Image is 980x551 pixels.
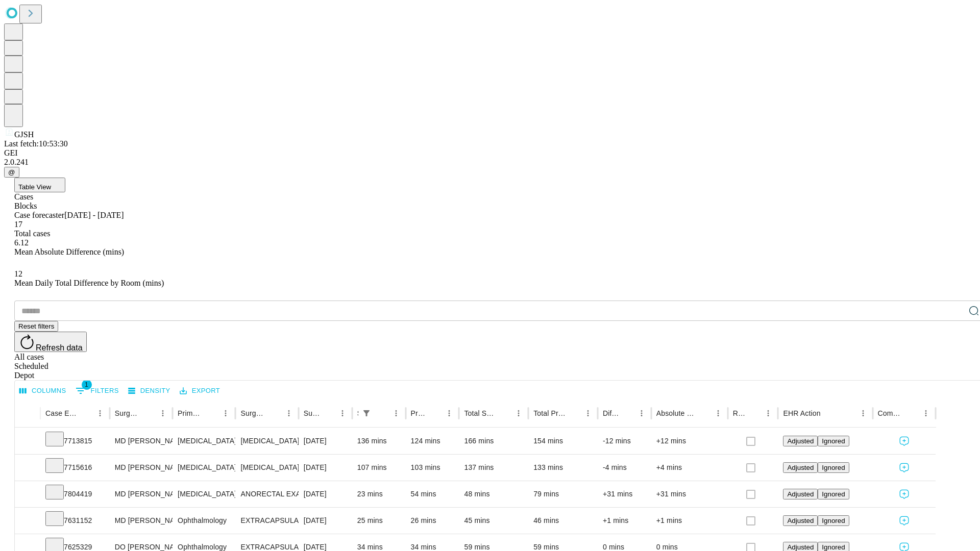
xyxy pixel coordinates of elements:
[178,481,230,507] div: [MEDICAL_DATA]
[304,481,347,507] div: [DATE]
[761,406,775,420] button: Menu
[115,508,167,534] div: MD [PERSON_NAME]
[818,515,849,526] button: Ignored
[464,409,496,417] div: Total Scheduled Duration
[14,220,22,229] span: 17
[20,512,35,530] button: Expand
[240,409,266,417] div: Surgery Name
[581,406,595,420] button: Menu
[115,409,140,417] div: Surgeon Name
[533,508,593,534] div: 46 mins
[464,508,523,534] div: 45 mins
[464,455,523,481] div: 137 mins
[697,406,711,420] button: Sort
[711,406,725,420] button: Menu
[14,130,34,139] span: GJSH
[8,168,15,176] span: @
[497,406,511,420] button: Sort
[18,183,51,191] span: Table View
[357,481,401,507] div: 23 mins
[747,406,761,420] button: Sort
[822,517,845,524] span: Ignored
[783,436,818,446] button: Adjusted
[787,490,814,498] span: Adjusted
[357,428,401,454] div: 136 mins
[389,406,403,420] button: Menu
[464,481,523,507] div: 48 mins
[878,409,903,417] div: Comments
[18,322,54,330] span: Reset filters
[178,428,230,454] div: [MEDICAL_DATA]
[411,428,454,454] div: 124 mins
[442,406,456,420] button: Menu
[45,481,105,507] div: 7804419
[464,428,523,454] div: 166 mins
[822,437,845,445] span: Ignored
[178,508,230,534] div: Ophthalmology
[240,455,293,481] div: [MEDICAL_DATA]
[822,464,845,471] span: Ignored
[428,406,442,420] button: Sort
[357,508,401,534] div: 25 mins
[533,481,593,507] div: 79 mins
[603,428,646,454] div: -12 mins
[282,406,296,420] button: Menu
[603,409,619,417] div: Difference
[411,409,427,417] div: Predicted In Room Duration
[783,515,818,526] button: Adjusted
[178,409,203,417] div: Primary Service
[36,343,83,352] span: Refresh data
[511,406,526,420] button: Menu
[822,406,836,420] button: Sort
[115,428,167,454] div: MD [PERSON_NAME]
[818,436,849,446] button: Ignored
[4,167,19,178] button: @
[82,380,92,390] span: 1
[141,406,156,420] button: Sort
[14,279,164,287] span: Mean Daily Total Difference by Room (mins)
[156,406,170,420] button: Menu
[204,406,218,420] button: Sort
[177,383,223,399] button: Export
[14,269,22,278] span: 12
[783,489,818,499] button: Adjusted
[656,508,723,534] div: +1 mins
[357,455,401,481] div: 107 mins
[818,462,849,473] button: Ignored
[20,486,35,504] button: Expand
[45,508,105,534] div: 7631152
[14,211,64,219] span: Case forecaster
[634,406,649,420] button: Menu
[45,409,78,417] div: Case Epic Id
[359,406,374,420] button: Show filters
[656,455,723,481] div: +4 mins
[115,455,167,481] div: MD [PERSON_NAME]
[93,406,107,420] button: Menu
[656,409,696,417] div: Absolute Difference
[656,481,723,507] div: +31 mins
[178,455,230,481] div: [MEDICAL_DATA]
[304,508,347,534] div: [DATE]
[818,489,849,499] button: Ignored
[359,406,374,420] div: 1 active filter
[240,481,293,507] div: ANORECTAL EXAM UNDER ANESTHESIA
[822,543,845,551] span: Ignored
[787,517,814,524] span: Adjusted
[904,406,919,420] button: Sort
[783,462,818,473] button: Adjusted
[411,481,454,507] div: 54 mins
[4,139,68,148] span: Last fetch: 10:53:30
[126,383,173,399] button: Density
[14,229,50,238] span: Total cases
[656,428,723,454] div: +12 mins
[304,428,347,454] div: [DATE]
[733,409,746,417] div: Resolved in EHR
[856,406,870,420] button: Menu
[115,481,167,507] div: MD [PERSON_NAME]
[14,321,58,332] button: Reset filters
[73,383,121,399] button: Show filters
[45,455,105,481] div: 7715616
[20,459,35,477] button: Expand
[919,406,933,420] button: Menu
[20,433,35,450] button: Expand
